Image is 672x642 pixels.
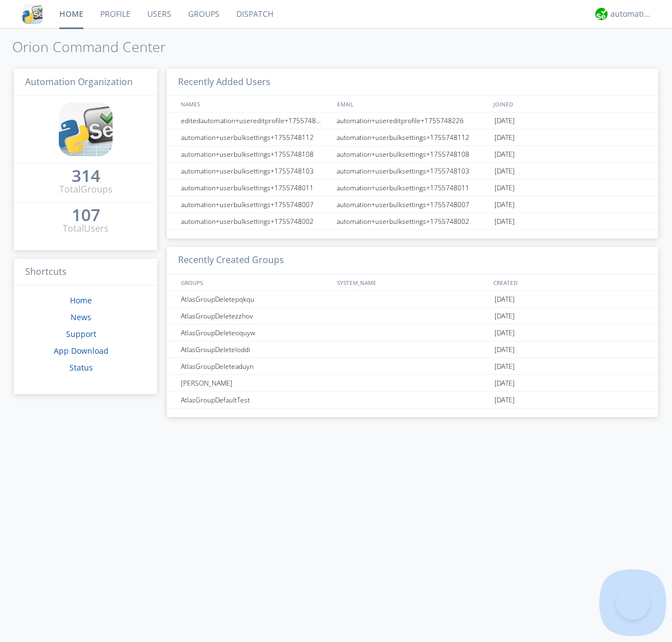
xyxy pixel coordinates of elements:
[494,308,515,325] span: [DATE]
[494,196,515,213] span: [DATE]
[178,146,333,162] div: automation+userbulksettings+1755748108
[167,341,658,358] a: AtlasGroupDeleteloddi[DATE]
[610,8,652,20] div: automation+atlas
[494,341,515,358] span: [DATE]
[595,8,608,20] img: d2d01cd9b4174d08988066c6d424eccd
[178,96,332,112] div: NAMES
[494,146,515,163] span: [DATE]
[70,295,92,306] a: Home
[491,96,647,112] div: JOINED
[334,129,492,146] div: automation+userbulksettings+1755748112
[178,129,333,146] div: automation+userbulksettings+1755748112
[494,213,515,230] span: [DATE]
[167,196,658,213] a: automation+userbulksettings+1755748007automation+userbulksettings+1755748007[DATE]
[494,129,515,146] span: [DATE]
[167,129,658,146] a: automation+userbulksettings+1755748112automation+userbulksettings+1755748112[DATE]
[167,325,658,341] a: AtlasGroupDeleteoquyw[DATE]
[72,170,100,183] a: 314
[72,170,100,181] div: 314
[494,163,515,180] span: [DATE]
[178,196,333,213] div: automation+userbulksettings+1755748007
[167,146,658,163] a: automation+userbulksettings+1755748108automation+userbulksettings+1755748108[DATE]
[178,113,333,129] div: editedautomation+usereditprofile+1755748226
[494,392,515,409] span: [DATE]
[334,180,492,196] div: automation+userbulksettings+1755748011
[167,308,658,325] a: AtlasGroupDeletezzhov[DATE]
[178,274,332,290] div: GROUPS
[494,358,515,375] span: [DATE]
[334,146,492,162] div: automation+userbulksettings+1755748108
[22,4,43,24] img: cddb5a64eb264b2086981ab96f4c1ba7
[178,213,333,229] div: automation+userbulksettings+1755748002
[167,247,658,274] h3: Recently Created Groups
[491,274,647,290] div: CREATED
[178,375,333,391] div: [PERSON_NAME]
[334,163,492,179] div: automation+userbulksettings+1755748103
[334,96,491,112] div: EMAIL
[178,163,333,179] div: automation+userbulksettings+1755748103
[494,180,515,196] span: [DATE]
[616,586,650,620] iframe: Toggle Customer Support
[72,209,100,221] div: 107
[494,375,515,392] span: [DATE]
[167,392,658,409] a: AtlasGroupDefaultTest[DATE]
[167,375,658,392] a: [PERSON_NAME][DATE]
[167,113,658,129] a: editedautomation+usereditprofile+1755748226automation+usereditprofile+1755748226[DATE]
[178,358,333,374] div: AtlasGroupDeleteaduyn
[178,325,333,341] div: AtlasGroupDeleteoquyw
[334,274,491,290] div: SYSTEM_NAME
[167,213,658,230] a: automation+userbulksettings+1755748002automation+userbulksettings+1755748002[DATE]
[167,180,658,196] a: automation+userbulksettings+1755748011automation+userbulksettings+1755748011[DATE]
[178,341,333,358] div: AtlasGroupDeleteloddi
[25,76,133,88] span: Automation Organization
[69,362,93,373] a: Status
[334,113,492,129] div: automation+usereditprofile+1755748226
[334,213,492,229] div: automation+userbulksettings+1755748002
[66,329,96,339] a: Support
[167,163,658,180] a: automation+userbulksettings+1755748103automation+userbulksettings+1755748103[DATE]
[178,392,333,408] div: AtlasGroupDefaultTest
[54,345,109,356] a: App Download
[59,102,113,156] img: cddb5a64eb264b2086981ab96f4c1ba7
[71,312,91,322] a: News
[178,291,333,307] div: AtlasGroupDeletepqkqu
[59,183,113,196] div: Total Groups
[494,113,515,129] span: [DATE]
[167,291,658,308] a: AtlasGroupDeletepqkqu[DATE]
[167,69,658,96] h3: Recently Added Users
[167,358,658,375] a: AtlasGroupDeleteaduyn[DATE]
[334,196,492,213] div: automation+userbulksettings+1755748007
[178,180,333,196] div: automation+userbulksettings+1755748011
[63,222,109,235] div: Total Users
[494,325,515,341] span: [DATE]
[14,259,157,286] h3: Shortcuts
[178,308,333,324] div: AtlasGroupDeletezzhov
[494,291,515,308] span: [DATE]
[72,209,100,222] a: 107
